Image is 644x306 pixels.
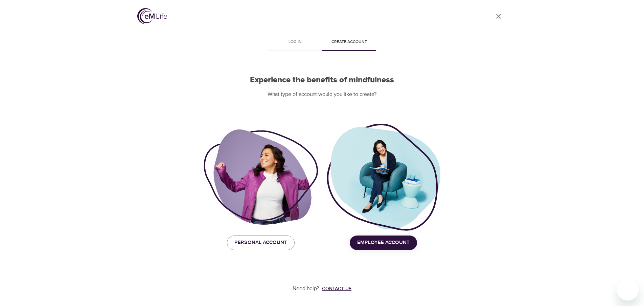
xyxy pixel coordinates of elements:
[357,238,410,247] span: Employee Account
[227,236,295,250] button: Personal Account
[234,238,287,247] span: Personal Account
[490,8,507,24] a: close
[326,39,372,46] span: Create account
[293,285,319,292] p: Need help?
[617,279,639,301] iframe: Button to launch messaging window
[272,39,318,46] span: Log in
[319,285,351,292] a: Contact us
[204,75,440,85] h2: Experience the benefits of mindfulness
[322,285,351,292] div: Contact us
[204,90,440,98] p: What type of account would you like to create?
[350,236,417,250] button: Employee Account
[137,8,167,24] img: logo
